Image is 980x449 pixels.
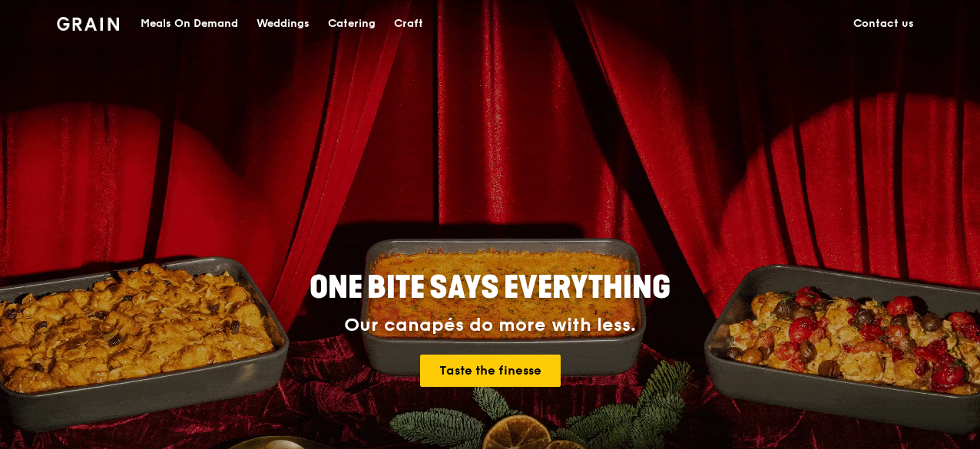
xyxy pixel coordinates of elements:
a: Catering [319,1,385,47]
div: Meals On Demand [141,1,238,47]
a: Taste the finesse [420,355,561,387]
div: Catering [328,1,376,47]
div: Weddings [257,1,310,47]
span: ONE BITE SAYS EVERYTHING [310,269,670,306]
div: Craft [394,1,423,47]
img: Grain [57,17,119,31]
a: Contact us [844,1,923,47]
a: Weddings [247,1,319,47]
div: Our canapés do more with less. [214,315,766,336]
a: Craft [385,1,432,47]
